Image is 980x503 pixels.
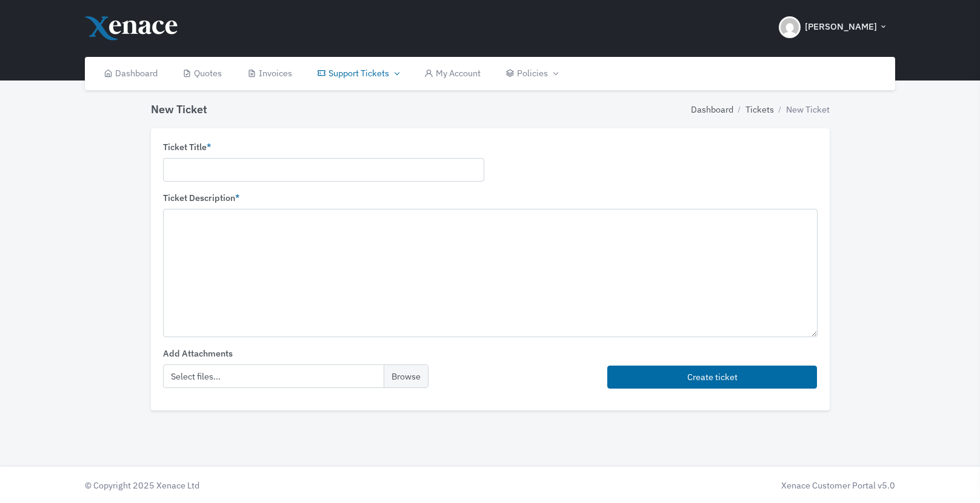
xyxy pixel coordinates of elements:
div: © Copyright 2025 Xenace Ltd [79,479,490,492]
a: Quotes [170,57,235,90]
label: Add Attachments [163,347,233,360]
img: Header Avatar [779,16,801,38]
a: Dashboard [91,57,170,90]
a: Dashboard [691,103,733,116]
label: Ticket Title [163,140,211,154]
a: My Account [412,57,493,90]
a: Support Tickets [305,57,412,90]
li: New Ticket [774,103,830,116]
span: [PERSON_NAME] [805,20,877,34]
a: Policies [493,57,570,90]
div: Xenace Customer Portal v5.0 [496,479,896,492]
label: Ticket Description [163,191,239,205]
button: Create ticket [607,366,818,389]
h4: New Ticket [151,103,207,116]
button: [PERSON_NAME] [772,6,895,48]
a: Invoices [235,57,305,90]
a: Tickets [745,103,774,116]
